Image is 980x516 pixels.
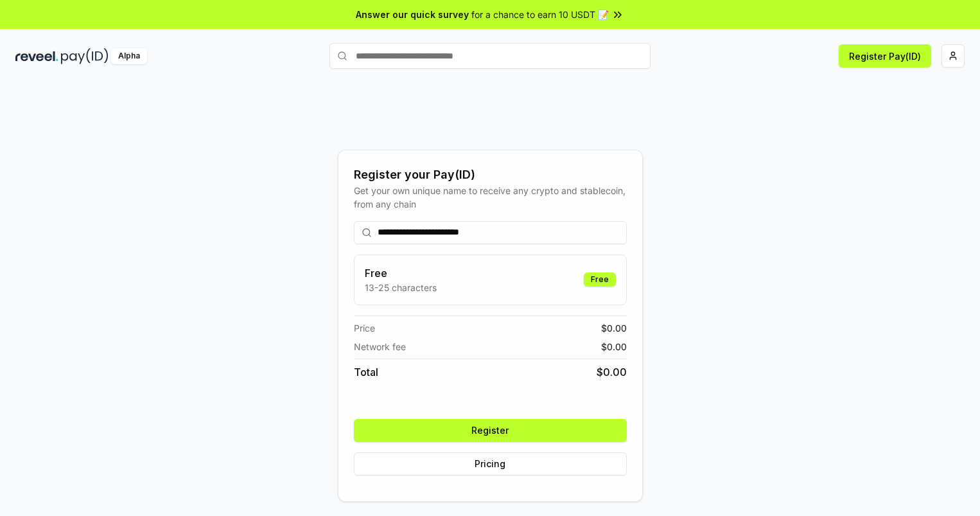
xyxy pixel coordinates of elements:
[354,321,375,335] span: Price
[601,321,627,335] span: $ 0.00
[354,166,627,184] div: Register your Pay(ID)
[839,44,931,67] button: Register Pay(ID)
[584,272,616,287] div: Free
[61,48,109,64] img: pay_id
[471,8,609,21] span: for a chance to earn 10 USDT 📝
[354,364,378,380] span: Total
[365,281,437,294] p: 13-25 characters
[597,364,627,380] span: $ 0.00
[356,8,469,21] span: Answer our quick survey
[15,48,58,64] img: reveel_dark
[601,340,627,353] span: $ 0.00
[354,184,627,211] div: Get your own unique name to receive any crypto and stablecoin, from any chain
[111,48,147,64] div: Alpha
[354,419,627,442] button: Register
[354,340,406,353] span: Network fee
[354,452,627,476] button: Pricing
[365,265,437,281] h3: Free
